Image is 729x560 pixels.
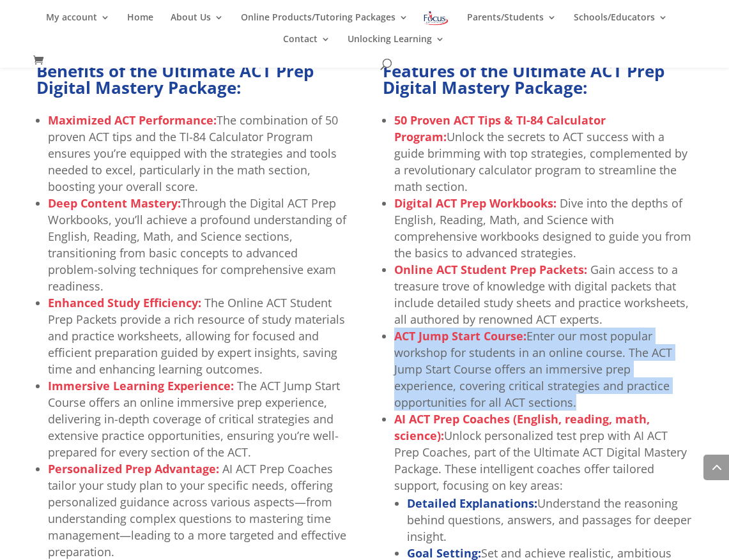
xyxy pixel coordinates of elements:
[241,13,408,34] a: Online Products/Tutoring Packages
[48,461,219,476] strong: Personalized Prep Advantage:
[394,411,650,443] strong: AI ACT Prep Coaches (English, reading, math, science):
[394,262,587,277] strong: Online ACT Student Prep Packets:
[36,59,314,99] strong: Benefits of the Ultimate ACT Prep Digital Mastery Package:
[394,112,693,195] li: Unlock the secrets to ACT success with a guide brimming with top strategies, complemented by a re...
[48,112,217,128] strong: Maximized ACT Performance:
[48,195,181,211] strong: Deep Content Mastery:
[394,261,693,328] li: Gain access to a treasure trove of knowledge with digital packets that include detailed study she...
[394,112,606,144] strong: 50 Proven ACT Tips & TI-84 Calculator Program:
[48,295,201,310] strong: Enhanced Study Efficiency:
[48,112,346,195] li: The combination of 50 proven ACT tips and the TI-84 Calculator Program ensures you’re equipped wi...
[383,59,664,99] strong: Features of the Ultimate ACT Prep Digital Mastery Package:
[394,328,693,411] li: Enter our most popular workshop for students in an online course. The ACT Jump Start Course offer...
[394,328,526,344] strong: ACT Jump Start Course:
[48,294,346,377] li: The Online ACT Student Prep Packets provide a rich resource of study materials and practice works...
[171,13,224,34] a: About Us
[46,13,110,34] a: My account
[348,34,445,56] a: Unlocking Learning
[394,195,556,211] strong: Digital ACT Prep Workbooks:
[283,34,330,56] a: Contact
[574,13,668,34] a: Schools/Educators
[394,195,693,261] li: Dive into the depths of English, Reading, Math, and Science with comprehensive workbooks designed...
[48,377,346,460] li: The ACT Jump Start Course offers an online immersive prep experience, delivering in-depth coverag...
[407,496,537,511] strong: Detailed Explanations:
[48,378,234,393] strong: Immersive Learning Experience:
[48,195,346,294] li: Through the Digital ACT Prep Workbooks, you’ll achieve a profound understanding of English, Readi...
[467,13,556,34] a: Parents/Students
[48,460,346,560] li: AI ACT Prep Coaches tailor your study plan to your specific needs, offering personalized guidance...
[407,495,693,545] li: Understand the reasoning behind questions, answers, and passages for deeper insight.
[422,9,449,27] img: Focus on Learning
[127,13,153,34] a: Home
